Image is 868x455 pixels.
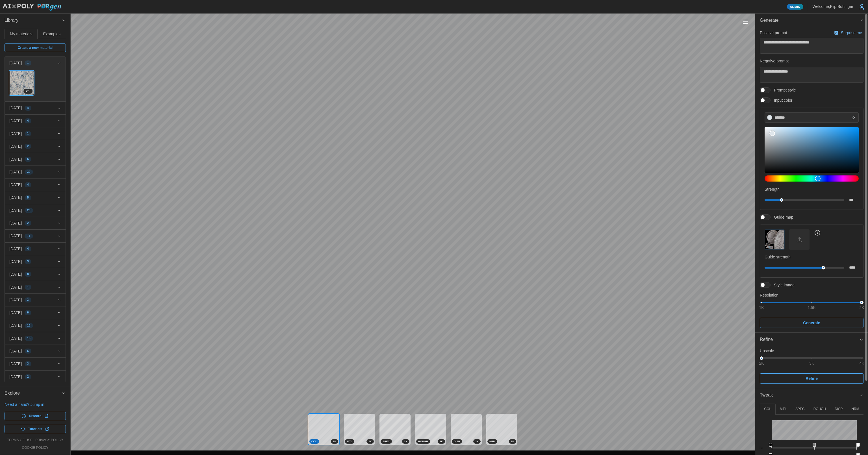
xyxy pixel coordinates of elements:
[764,407,771,412] p: COL
[813,4,853,9] p: Welcome, Flip Buttinger
[9,156,22,162] p: [DATE]
[18,44,53,52] span: Create a new material
[771,214,793,220] span: Guide map
[511,439,514,443] span: 2 K
[9,284,22,290] p: [DATE]
[5,425,66,433] a: Tutorials
[813,407,826,412] p: ROUGH
[755,347,868,388] div: Refine
[27,375,29,379] span: 2
[27,208,31,213] span: 20
[5,230,66,242] button: [DATE]11
[9,195,22,200] p: [DATE]
[43,32,60,36] span: Examples
[9,169,22,175] p: [DATE]
[5,140,66,153] button: [DATE]2
[27,157,29,162] span: 6
[10,71,34,95] img: bC4fuoG33Eqxh8GMhCCg
[760,446,767,450] p: in
[454,439,460,443] span: DISP
[27,182,29,187] span: 4
[795,407,805,412] p: SPEC
[760,14,859,27] span: Generate
[9,323,22,328] p: [DATE]
[27,259,29,264] span: 3
[9,259,22,264] p: [DATE]
[755,388,868,402] button: Tweak
[27,119,29,123] span: 4
[27,285,29,289] span: 1
[760,373,863,384] button: Refine
[5,345,66,357] button: [DATE]6
[404,439,407,443] span: 2 K
[9,297,22,303] p: [DATE]
[833,29,863,37] button: Surprise me
[9,71,34,95] a: bC4fuoG33Eqxh8GMhCCg2K
[9,105,22,111] p: [DATE]
[765,254,859,260] p: Guide strength
[9,143,22,149] p: [DATE]
[27,61,29,65] span: 1
[765,186,859,192] p: Strength
[771,97,792,103] span: Input color
[2,3,62,11] img: AIxPoly PBRgen
[5,358,66,370] button: [DATE]3
[311,439,317,443] span: COL
[760,348,863,354] p: Upscale
[27,272,29,277] span: 8
[9,336,22,341] p: [DATE]
[5,255,66,268] button: [DATE]3
[760,318,863,328] button: Generate
[9,220,22,226] p: [DATE]
[22,445,48,450] a: cookie policy
[9,374,22,380] p: [DATE]
[5,69,66,101] div: [DATE]1
[760,388,859,402] span: Tweak
[5,243,66,255] button: [DATE]4
[835,407,843,412] p: DISP
[5,57,66,69] button: [DATE]1
[771,282,795,288] span: Style image
[27,362,29,366] span: 3
[755,27,868,332] div: Generate
[27,131,29,136] span: 1
[7,438,32,443] a: terms of use
[760,30,787,36] p: Positive prompt
[5,281,66,293] button: [DATE]1
[27,298,29,302] span: 3
[5,102,66,114] button: [DATE]4
[27,349,29,353] span: 6
[5,294,66,306] button: [DATE]3
[5,178,66,191] button: [DATE]4
[27,247,29,251] span: 4
[9,348,22,354] p: [DATE]
[5,153,66,166] button: [DATE]6
[489,439,495,443] span: NRM
[27,144,29,149] span: 2
[347,439,352,443] span: MTL
[755,333,868,347] button: Refine
[27,323,31,328] span: 13
[760,336,859,343] div: Refine
[806,374,818,383] span: Refine
[9,271,22,277] p: [DATE]
[9,60,22,66] p: [DATE]
[765,229,785,249] button: Guide map
[35,438,63,443] a: privacy policy
[333,439,336,443] span: 2 K
[5,217,66,229] button: [DATE]2
[9,182,22,188] p: [DATE]
[475,439,479,443] span: 2 K
[755,14,868,27] button: Generate
[28,425,42,433] span: Tutorials
[5,14,62,27] span: Library
[27,310,29,315] span: 6
[5,402,66,407] p: Need a hand? Jump in:
[5,43,66,52] a: Create a new material
[5,386,62,400] span: Explore
[5,332,66,345] button: [DATE]18
[368,439,372,443] span: 2 K
[27,170,31,174] span: 30
[841,30,863,36] p: Surprise me
[9,118,22,124] p: [DATE]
